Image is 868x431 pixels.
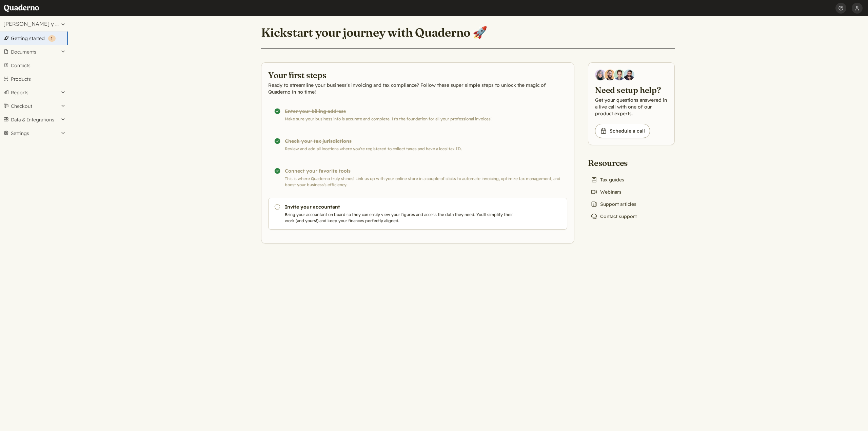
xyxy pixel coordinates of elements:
span: 1 [51,36,53,41]
p: Bring your accountant on board so they can easily view your figures and access the data they need... [285,212,516,224]
img: Ivo Oltmans, Business Developer at Quaderno [614,70,625,80]
img: Diana Carrasco, Account Executive at Quaderno [595,70,606,80]
p: Get your questions answered in a live call with one of our product experts. [595,97,668,117]
a: Invite your accountant Bring your accountant on board so they can easily view your figures and ac... [268,198,567,230]
h2: Your first steps [268,70,567,80]
h3: Invite your accountant [285,203,516,210]
img: Javier Rubio, DevRel at Quaderno [624,70,634,80]
a: Schedule a call [595,124,650,138]
a: Tax guides [588,175,627,184]
h1: Kickstart your journey with Quaderno 🚀 [261,25,487,40]
p: Ready to streamline your business's invoicing and tax compliance? Follow these super simple steps... [268,82,567,95]
h2: Resources [588,157,639,168]
a: Contact support [588,212,639,221]
img: Jairo Fumero, Account Executive at Quaderno [605,70,615,80]
h2: Need setup help? [595,84,668,95]
a: Support articles [588,199,639,209]
a: Webinars [588,187,624,197]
